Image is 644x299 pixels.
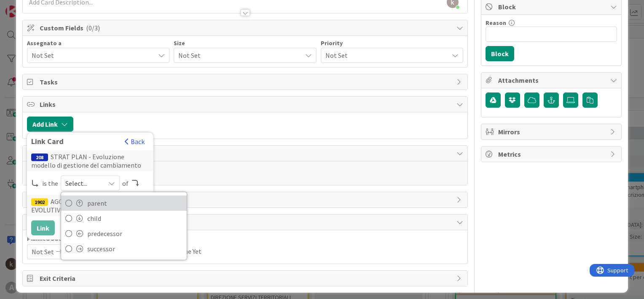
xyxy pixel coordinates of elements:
label: Reason [486,19,506,27]
span: Not Set [32,50,155,60]
span: Custom Fields [40,23,452,33]
div: 208 [31,154,48,161]
div: Size [174,40,316,46]
span: Comments [40,148,452,158]
span: Exit Criteria [40,273,452,283]
span: Support [18,1,38,11]
span: successor [87,242,182,255]
span: Planned Dates [27,234,101,243]
div: is the of [31,176,149,191]
button: Back [124,137,145,146]
span: Select... [65,177,101,189]
a: child [61,211,187,226]
a: predecessor [61,226,187,241]
span: Not Set [32,245,54,259]
span: Mirrors [498,127,606,137]
span: predecessor [87,227,182,240]
span: child [87,212,182,225]
div: Assegnato a [27,40,169,46]
span: Not Set [178,49,297,61]
div: AGGIORNARE FILE EXCLEL DELLE EVOLUTIVE PROGETTO SOSTITUZIONI [27,195,153,216]
span: Metrics [498,149,606,159]
div: STRAT PLAN - Evoluzione modello di gestione del cambiamento [27,150,153,171]
span: Block [498,2,606,12]
span: History [40,195,452,205]
button: Link [31,220,55,236]
div: Priority [321,40,463,46]
span: Attachments [498,75,606,85]
button: Block [486,46,514,61]
button: Add Link [27,117,73,132]
div: Link Card [31,137,120,146]
a: parent [61,196,187,211]
a: successor [61,241,187,256]
span: Not Set [325,49,444,61]
span: Tasks [40,77,452,87]
span: ( 0/3 ) [86,24,100,32]
span: Links [40,99,452,109]
div: 1902 [31,198,48,206]
span: Dates [40,217,452,227]
span: parent [87,197,182,209]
